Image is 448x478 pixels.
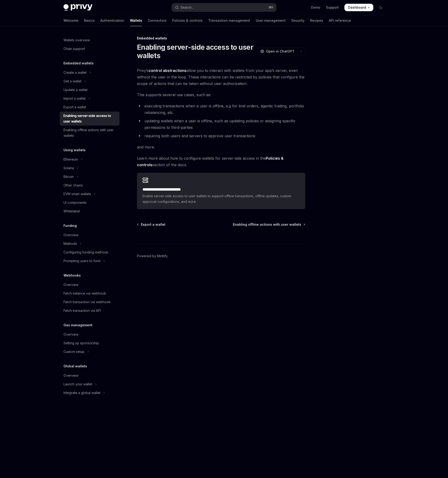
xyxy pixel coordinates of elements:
div: Fetch transaction via API [63,308,101,313]
div: Export a wallet [63,104,86,110]
a: Welcome [63,15,78,26]
button: Open in ChatGPT [257,47,297,55]
li: requiring both users and servers to approve user transactions [137,133,305,139]
a: Fetch balance via webhook [60,289,119,298]
div: Ethereum [63,157,78,162]
a: Connectors [148,15,167,26]
a: Wallets overview [60,36,119,44]
h5: Funding [63,223,77,228]
div: Launch your wallet [63,381,92,387]
a: Basics [84,15,95,26]
a: Setting up sponsorship [60,339,119,347]
a: Powered by Mintlify [137,254,168,258]
div: Get a wallet [63,78,81,84]
a: Overview [60,371,119,380]
div: Overview [63,282,78,288]
span: Export a wallet [141,222,165,227]
div: UI components [63,200,87,205]
a: Transaction management [208,15,250,26]
button: Open search [172,3,276,12]
a: Fetch transaction via webhook [60,298,119,306]
a: Fetch transaction via API [60,306,119,315]
h5: Webhooks [63,273,81,278]
div: Overview [63,332,78,337]
div: Enabling server-side access to user wallets [63,113,117,124]
a: Export a wallet [60,103,119,111]
div: Create a wallet [63,70,87,75]
a: control abstractions [149,68,186,73]
h5: Global wallets [63,363,87,369]
a: Update a wallet [60,86,119,94]
div: Embedded wallets [137,36,305,41]
div: Configuring funding methods [63,250,108,255]
div: Setting up sponsorship [63,340,99,346]
div: Overview [63,373,78,378]
button: Toggle Get a wallet section [60,77,119,85]
a: UI components [60,198,119,207]
span: Open in ChatGPT [266,49,294,54]
a: Overview [60,231,119,239]
h1: Enabling server-side access to user wallets [137,43,255,60]
button: Toggle dark mode [377,4,385,11]
button: Toggle Import a wallet section [60,94,119,103]
button: Toggle Create a wallet section [60,68,119,77]
a: API reference [329,15,351,26]
a: Authentication [100,15,124,26]
a: Support [326,5,339,10]
span: This supports several use cases, such as: [137,91,305,98]
span: Enable server-side access to user wallets to support offline transactions, offline updates, custo... [143,193,300,204]
div: Integrate a global wallet [63,390,100,396]
a: Export a wallet [137,222,165,227]
span: Privy’s allow you to interact with wallets from your app’s server, even without the user in the l... [137,67,305,87]
a: Chain support [60,45,119,53]
a: Other chains [60,181,119,190]
button: Toggle Integrate a global wallet section [60,389,119,397]
button: Toggle Custom setup section [60,348,119,356]
span: and more. [137,144,305,150]
span: ⌘ K [269,6,273,9]
a: Overview [60,281,119,289]
a: Policies & controls [172,15,203,26]
a: Whitelabel [60,207,119,215]
button: Toggle Methods section [60,239,119,248]
div: Bitcoin [63,174,74,179]
a: Recipes [310,15,323,26]
button: Toggle Ethereum section [60,155,119,164]
div: Wallets overview [63,37,90,43]
a: Overview [60,330,119,339]
div: Methods [63,241,77,246]
div: Chain support [63,46,85,52]
div: Enabling offline actions with user wallets [63,127,117,138]
button: Toggle Solana section [60,164,119,172]
div: Solana [63,165,74,171]
div: Whitelabel [63,208,80,214]
a: Enabling offline actions with user wallets [233,222,305,227]
button: Toggle Prompting users to fund section [60,257,119,265]
a: Dashboard [344,4,373,11]
button: Toggle Bitcoin section [60,172,119,181]
a: Wallets [130,15,142,26]
span: Dashboard [348,5,366,10]
li: executing transactions when a user is offline, e.g for limit orders, agentic trading, portfolio r... [137,103,305,116]
a: Enabling offline actions with user wallets [60,126,119,140]
div: Prompting users to fund [63,258,100,264]
img: dark logo [63,4,92,11]
a: Demo [311,5,320,10]
div: Fetch transaction via webhook [63,299,111,305]
div: Fetch balance via webhook [63,291,106,296]
button: Toggle EVM smart wallets section [60,190,119,198]
span: Learn more about how to configure wallets for server-side access in the section of the docs. [137,155,305,168]
div: EVM smart wallets [63,191,91,197]
h5: Using wallets [63,147,86,153]
a: User management [256,15,286,26]
div: Search... [181,5,194,10]
h5: Embedded wallets [63,60,94,66]
span: Enabling offline actions with user wallets [233,222,301,227]
div: Update a wallet [63,87,87,93]
a: Enabling server-side access to user wallets [60,112,119,126]
div: Import a wallet [63,96,86,101]
a: Configuring funding methods [60,248,119,257]
div: Custom setup [63,349,84,355]
button: Toggle Launch your wallet section [60,380,119,388]
h5: Gas management [63,322,92,328]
